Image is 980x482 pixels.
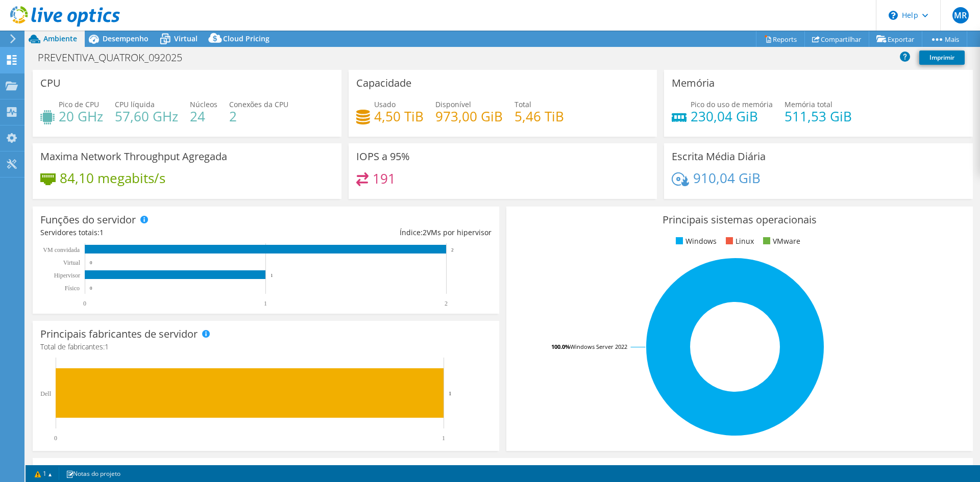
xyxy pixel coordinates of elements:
h4: Total de fabricantes: [40,341,492,352]
h4: 24 [190,111,217,122]
svg: \n [889,11,898,20]
text: 2 [445,300,448,307]
text: VM convidada [43,246,80,253]
span: 1 [100,227,104,237]
text: 1 [449,390,452,396]
li: Linux [723,236,754,247]
a: Imprimir [919,50,965,65]
a: 1 [28,467,59,480]
h4: 910,04 GiB [693,172,761,184]
a: Exportar [869,31,922,47]
h3: Funções do servidor [40,214,136,225]
h3: Principais fabricantes de servidor [40,328,198,340]
span: Memória total [785,99,832,109]
h4: 4,50 TiB [374,111,424,122]
tspan: Windows Server 2022 [570,343,627,350]
span: Total [514,99,531,109]
span: Virtual [174,34,198,43]
li: Windows [673,236,717,247]
h3: Maxima Network Throughput Agregada [40,151,227,162]
h3: CPU [40,78,61,89]
text: 2 [451,247,454,252]
h4: 973,00 GiB [435,111,503,122]
span: Ambiente [43,34,77,43]
h4: 2 [229,111,288,122]
h4: 5,46 TiB [514,111,564,122]
h3: Principais sistemas operacionais [514,214,965,225]
li: VMware [761,236,800,247]
h4: 84,10 megabits/s [60,172,165,184]
text: Dell [40,390,51,397]
text: Hipervisor [54,272,80,279]
text: 1 [264,300,267,307]
span: MR [952,7,969,23]
span: 1 [105,342,109,351]
span: Disponível [435,99,471,109]
h3: Capacidade [356,78,411,89]
a: Notas do projeto [59,467,128,480]
h4: 511,53 GiB [785,111,852,122]
h3: Memória [672,78,715,89]
tspan: 100.0% [551,343,570,350]
span: Usado [374,99,396,109]
text: 1 [271,273,273,278]
span: 2 [423,227,427,237]
span: Desempenho [103,34,149,43]
span: Cloud Pricing [223,34,269,43]
text: Virtual [63,259,81,266]
h4: 20 GHz [59,111,103,122]
h1: PREVENTIVA_QUATROK_092025 [33,52,198,63]
a: Mais [922,31,967,47]
a: Compartilhar [804,31,869,47]
a: Reports [756,31,805,47]
text: 1 [442,435,445,442]
h4: 191 [373,173,396,184]
span: Pico do uso de memória [691,99,773,109]
h4: 57,60 GHz [115,111,178,122]
h3: Escrita Média Diária [672,151,766,162]
h3: IOPS a 95% [356,151,410,162]
text: 0 [54,435,57,442]
span: Conexões da CPU [229,99,288,109]
span: CPU líquida [115,99,155,109]
tspan: Físico [65,285,80,292]
div: Índice: VMs por hipervisor [266,227,492,238]
span: Núcleos [190,99,217,109]
text: 0 [90,286,92,291]
span: Pico de CPU [59,99,99,109]
text: 0 [90,260,92,265]
text: 0 [83,300,86,307]
h4: 230,04 GiB [691,111,773,122]
div: Servidores totais: [40,227,266,238]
